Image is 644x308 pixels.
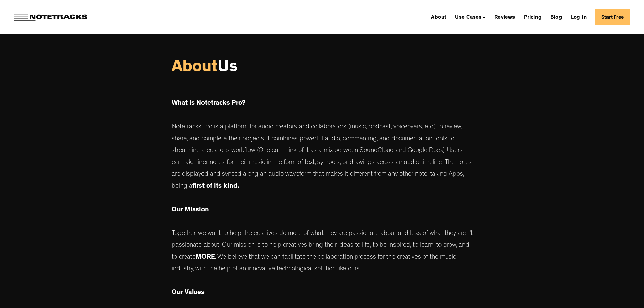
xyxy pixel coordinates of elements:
[172,57,473,79] h1: Us
[595,9,630,25] a: Start Free
[428,11,449,22] a: About
[172,60,218,76] span: About
[492,11,518,22] a: Reviews
[568,11,589,22] a: Log In
[548,11,565,22] a: Blog
[172,183,239,213] strong: first of its kind. ‍ Our Mission
[452,11,488,22] div: Use Cases
[196,254,215,261] strong: MORE
[521,11,544,22] a: Pricing
[172,289,205,296] strong: Our Values
[172,100,245,107] strong: What is Notetracks Pro?
[455,15,481,20] div: Use Cases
